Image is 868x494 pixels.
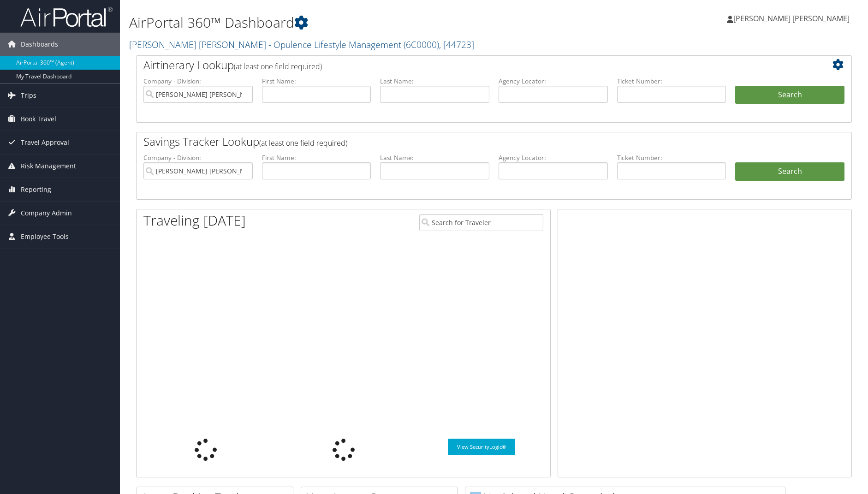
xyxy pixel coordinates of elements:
[21,107,56,131] span: Book Travel
[143,57,785,73] h2: Airtinerary Lookup
[21,155,76,178] span: Risk Management
[262,77,371,86] label: First Name:
[21,131,69,154] span: Travel Approval
[499,153,608,162] label: Agency Locator:
[143,134,785,149] h2: Savings Tracker Lookup
[439,38,474,51] span: , [ 44723 ]
[21,33,58,56] span: Dashboards
[733,13,850,24] span: [PERSON_NAME] [PERSON_NAME]
[129,38,474,51] a: [PERSON_NAME] [PERSON_NAME] - Opulence Lifestyle Management
[21,178,51,201] span: Reporting
[259,138,347,148] span: (at least one field required)
[143,211,246,230] h1: Traveling [DATE]
[380,153,489,162] label: Last Name:
[499,77,608,86] label: Agency Locator:
[404,38,439,51] span: ( 6C0000 )
[21,202,72,225] span: Company Admin
[735,86,844,104] button: Search
[735,162,844,181] a: Search
[129,13,616,32] h1: AirPortal 360™ Dashboard
[380,77,489,86] label: Last Name:
[617,77,726,86] label: Ticket Number:
[234,61,322,71] span: (at least one field required)
[419,214,543,231] input: Search for Traveler
[617,153,726,162] label: Ticket Number:
[727,5,859,32] a: [PERSON_NAME] [PERSON_NAME]
[448,439,515,455] a: View SecurityLogic®
[143,162,253,179] input: search accounts
[262,153,371,162] label: First Name:
[21,84,36,107] span: Trips
[20,6,113,28] img: airportal-logo.png
[21,225,69,248] span: Employee Tools
[143,153,253,162] label: Company - Division:
[143,77,253,86] label: Company - Division:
